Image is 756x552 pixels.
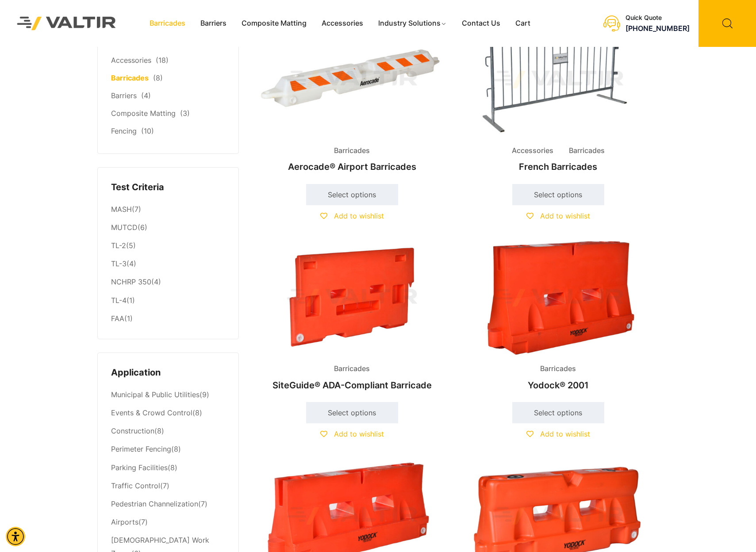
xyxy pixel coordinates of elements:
[180,109,190,118] span: (3)
[505,144,560,157] span: Accessories
[111,91,137,100] a: Barriers
[111,477,225,495] li: (7)
[334,429,384,438] span: Add to wishlist
[508,17,538,30] a: Cart
[334,211,384,220] span: Add to wishlist
[463,376,654,395] h2: Yodock® 2001
[327,362,376,376] span: Barricades
[111,441,225,459] li: (8)
[463,241,654,355] img: Barricades
[314,17,371,30] a: Accessories
[111,390,200,399] a: Municipal & Public Utilities
[111,241,126,250] a: TL-2
[526,211,590,220] a: Add to wishlist
[111,445,171,453] a: Perimeter Fencing
[320,211,384,220] a: Add to wishlist
[111,181,225,194] h4: Test Criteria
[111,404,225,422] li: (8)
[234,17,314,30] a: Composite Matting
[533,362,583,376] span: Barricades
[153,73,163,82] span: (8)
[111,200,225,218] li: (7)
[257,157,448,176] h2: Aerocade® Airport Barricades
[463,157,654,176] h2: French Barricades
[463,22,654,176] a: Accessories BarricadesFrench Barricades
[142,17,193,30] a: Barricades
[512,402,604,423] a: Select options for “Yodock® 2001”
[306,402,398,423] a: Select options for “SiteGuide® ADA-Compliant Barricade”
[111,237,225,255] li: (5)
[111,513,225,531] li: (7)
[111,109,176,118] a: Composite Matting
[111,386,225,404] li: (9)
[111,126,137,135] a: Fencing
[306,184,398,205] a: Select options for “Aerocade® Airport Barricades”
[463,22,654,137] img: A metal barricade with vertical bars and a sign labeled "VALTIR" in the center.
[526,429,590,438] a: Add to wishlist
[111,56,151,65] a: Accessories
[111,73,149,82] a: Barricades
[371,17,454,30] a: Industry Solutions
[257,241,448,395] a: BarricadesSiteGuide® ADA-Compliant Barricade
[111,291,225,310] li: (1)
[111,255,225,273] li: (4)
[540,429,590,438] span: Add to wishlist
[257,241,448,355] img: Barricades
[7,6,127,40] img: Valtir Rentals
[626,24,690,33] a: call (888) 496-3625
[463,241,654,395] a: BarricadesYodock® 2001
[111,426,154,435] a: Construction
[257,22,448,137] img: Barricades
[111,205,132,214] a: MASH
[111,495,225,513] li: (7)
[111,296,127,305] a: TL-4
[111,463,168,472] a: Parking Facilities
[111,517,138,526] a: Airports
[111,422,225,441] li: (8)
[512,184,604,205] a: Select options for “French Barricades”
[111,366,225,379] h4: Application
[156,56,169,65] span: (18)
[320,429,384,438] a: Add to wishlist
[454,17,508,30] a: Contact Us
[257,22,448,176] a: BarricadesAerocade® Airport Barricades
[327,144,376,157] span: Barricades
[111,310,225,326] li: (1)
[193,17,234,30] a: Barriers
[141,91,151,100] span: (4)
[111,273,225,291] li: (4)
[111,408,192,417] a: Events & Crowd Control
[111,259,127,268] a: TL-3
[111,219,225,237] li: (6)
[141,126,154,135] span: (10)
[111,459,225,477] li: (8)
[111,481,160,490] a: Traffic Control
[257,376,448,395] h2: SiteGuide® ADA-Compliant Barricade
[562,144,611,157] span: Barricades
[111,314,124,323] a: FAA
[626,14,690,22] div: Quick Quote
[540,211,590,220] span: Add to wishlist
[111,223,138,232] a: MUTCD
[111,277,151,286] a: NCHRP 350
[6,527,25,546] div: Accessibility Menu
[111,499,198,508] a: Pedestrian Channelization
